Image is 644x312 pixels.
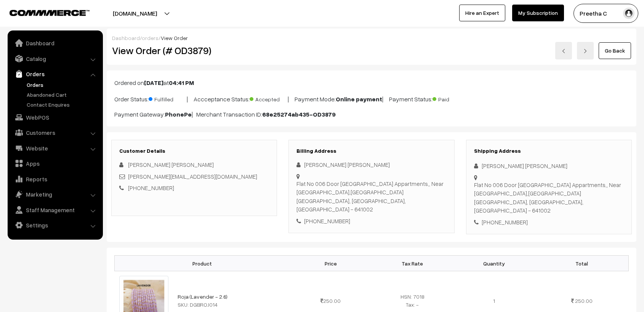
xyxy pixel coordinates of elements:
span: HSN: 7018 Tax: - [400,293,425,308]
span: Paid [433,93,471,103]
p: Order Status: | Accceptance Status: | Payment Mode: | Payment Status: [114,93,629,104]
a: [PHONE_NUMBER] [128,184,174,191]
th: Total [535,256,628,271]
img: right-arrow.png [583,49,588,53]
a: Roja (Lavender - 2.6) [178,293,227,300]
a: Contact Enquires [25,101,100,109]
a: Staff Management [10,203,100,217]
span: View Order [161,35,188,41]
span: 1 [493,298,495,304]
a: Reports [10,172,100,186]
b: PhonePe [165,110,192,118]
a: Customers [10,126,100,139]
b: 68e25274ab435-OD3879 [262,110,336,118]
th: Tax Rate [372,256,453,271]
a: Orders [10,67,100,81]
b: Online payment [336,95,382,103]
a: Orders [25,81,100,89]
a: My Subscription [512,5,564,21]
button: [DOMAIN_NAME] [86,4,184,23]
a: Settings [10,218,100,232]
span: [PERSON_NAME] [PERSON_NAME] [128,161,214,168]
a: COMMMERCE [10,8,76,17]
div: [PERSON_NAME] [PERSON_NAME] [474,162,624,170]
a: orders [142,35,159,41]
a: Marketing [10,187,100,201]
img: COMMMERCE [10,10,90,16]
div: Flat No 006 Door [GEOGRAPHIC_DATA] Appartments,, Near [GEOGRAPHIC_DATA],[GEOGRAPHIC_DATA] [GEOGRA... [474,181,624,215]
div: [PERSON_NAME] [PERSON_NAME] [296,160,446,169]
p: Payment Gateway: | Merchant Transaction ID: [114,110,629,119]
span: 250.00 [320,298,341,304]
div: SKU: DGBROJ014 [178,301,285,309]
h2: View Order (# OD3879) [112,45,277,56]
th: Quantity [453,256,535,271]
div: Flat No 006 Door [GEOGRAPHIC_DATA] Appartments,, Near [GEOGRAPHIC_DATA],[GEOGRAPHIC_DATA] [GEOGRA... [296,179,446,214]
h3: Billing Address [296,148,446,154]
h3: Shipping Address [474,148,624,154]
img: user [623,8,634,19]
th: Product [115,256,290,271]
a: Abandoned Cart [25,91,100,99]
a: Website [10,141,100,155]
p: Ordered on at [114,78,629,87]
img: left-arrow.png [561,49,566,53]
a: Dashboard [10,36,100,50]
a: [PERSON_NAME][EMAIL_ADDRESS][DOMAIN_NAME] [128,173,257,180]
div: / / [112,34,631,42]
th: Price [290,256,372,271]
b: 04:41 PM [169,79,194,86]
a: Apps [10,157,100,170]
a: WebPOS [10,110,100,124]
div: [PHONE_NUMBER] [474,218,624,227]
a: Dashboard [112,35,140,41]
a: Go Back [599,42,631,59]
button: Preetha C [574,4,638,23]
div: [PHONE_NUMBER] [296,217,446,226]
span: 250.00 [575,298,593,304]
h3: Customer Details [119,148,269,154]
a: Catalog [10,52,100,66]
span: Accepted [250,93,288,103]
a: Hire an Expert [459,5,505,21]
b: [DATE] [144,79,163,86]
span: Fulfilled [149,93,187,103]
